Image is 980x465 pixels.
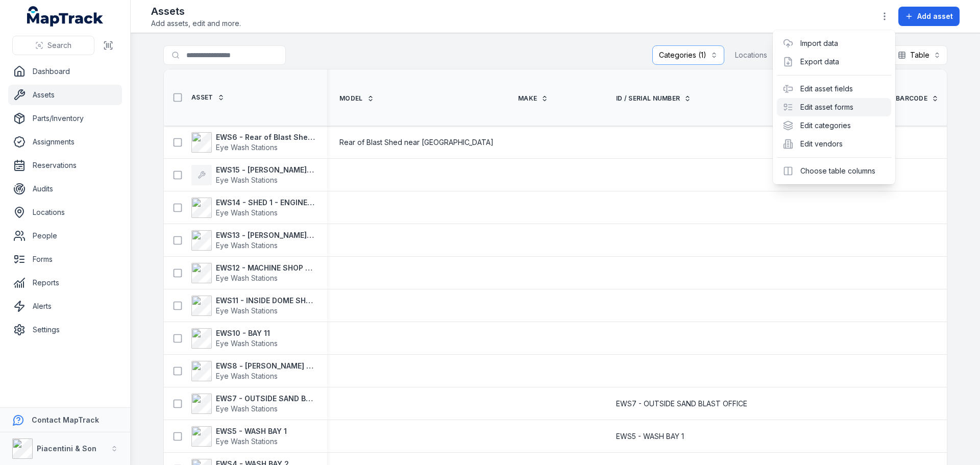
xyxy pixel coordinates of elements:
[777,162,891,180] div: Choose table columns
[777,98,891,116] div: Edit asset forms
[777,53,891,71] div: Export data
[777,80,891,98] div: Edit asset fields
[777,135,891,153] div: Edit vendors
[777,116,891,135] div: Edit categories
[800,38,838,48] a: Import data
